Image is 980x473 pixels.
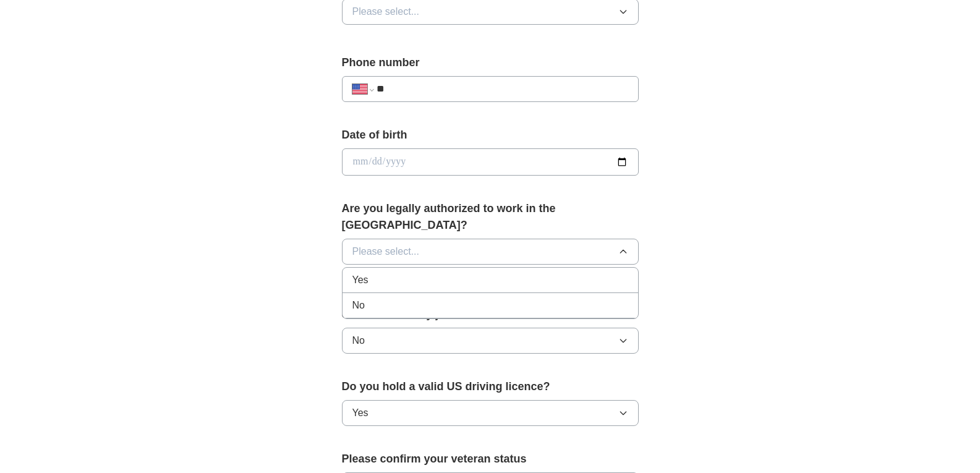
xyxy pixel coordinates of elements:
label: Date of birth [342,127,639,143]
label: Phone number [342,54,639,71]
span: Please select... [352,4,420,19]
span: Yes [352,406,369,420]
span: Please select... [352,244,420,259]
span: Yes [352,273,369,288]
span: No [352,333,365,348]
button: Yes [342,400,639,426]
label: Do you hold a valid US driving licence? [342,378,639,395]
button: No [342,328,639,354]
label: Are you legally authorized to work in the [GEOGRAPHIC_DATA]? [342,200,639,234]
span: No [352,298,365,313]
button: Please select... [342,239,639,265]
label: Please confirm your veteran status [342,451,639,467]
